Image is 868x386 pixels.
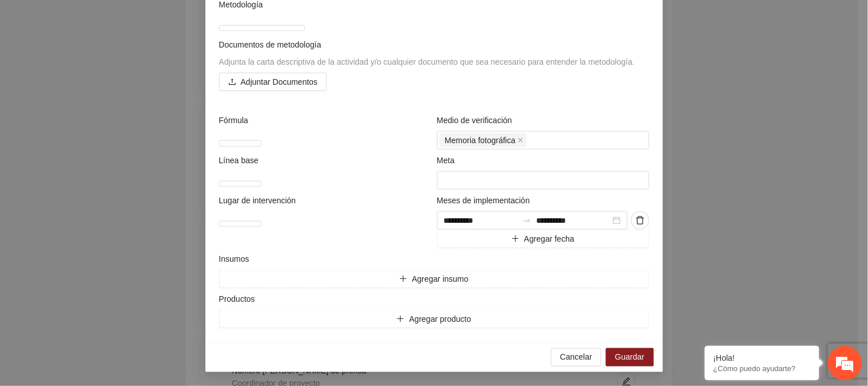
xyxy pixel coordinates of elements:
button: Cancelar [551,348,601,367]
span: plus [512,235,520,244]
span: Memoria fotográfica [440,133,527,147]
span: Agregar insumo [412,273,469,285]
button: plusAgregar insumo [219,270,649,288]
span: uploadAdjuntar Documentos [219,77,327,86]
span: Adjunta la carta descriptiva de la actividad y/o cualquier documento que sea necesario para enten... [219,57,635,66]
span: delete [632,216,649,225]
div: Chatee con nosotros ahora [60,58,192,73]
span: Documentos de metodología [219,40,322,49]
span: Estamos en línea. [66,127,158,243]
textarea: Escriba su mensaje y pulse “Intro” [6,261,218,301]
span: Agregar fecha [524,233,574,245]
span: plus [399,275,407,284]
div: ¡Hola! [714,353,811,363]
span: Productos [219,293,260,305]
span: plus [397,315,405,324]
div: Minimizar ventana de chat en vivo [188,6,215,33]
span: Guardar [615,351,644,364]
span: upload [228,78,236,87]
p: ¿Cómo puedo ayudarte? [714,364,811,373]
span: close [518,137,524,143]
span: Fórmula [219,114,253,127]
span: Memoria fotográfica [445,134,516,147]
button: delete [631,211,649,230]
span: Medio de verificación [437,114,517,127]
button: Guardar [606,348,653,367]
span: Meses de implementación [437,194,534,207]
span: Adjuntar Documentos [241,76,318,88]
button: uploadAdjuntar Documentos [219,73,327,91]
span: Agregar producto [409,313,471,325]
span: Meta [437,154,459,167]
span: Línea base [219,154,263,167]
span: Insumos [219,253,254,265]
span: to [522,216,532,225]
span: Cancelar [560,351,592,364]
span: swap-right [522,216,532,225]
button: plusAgregar fecha [437,230,649,248]
span: Lugar de intervención [219,194,300,207]
button: plusAgregar producto [219,310,649,328]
